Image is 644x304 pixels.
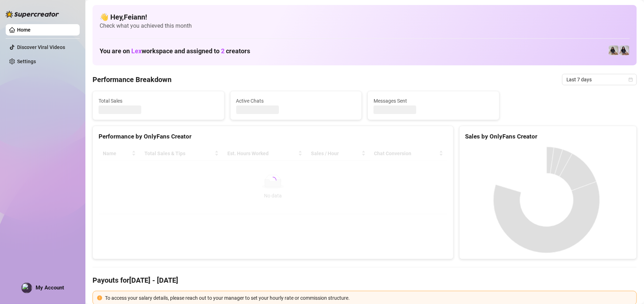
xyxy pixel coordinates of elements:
a: Home [17,27,31,33]
img: Francesca [619,45,629,55]
span: loading [269,177,277,184]
span: calendar [629,77,633,82]
a: Discover Viral Videos [17,44,65,50]
span: Last 7 days [566,74,633,85]
span: 2 [221,47,225,55]
span: exclamation-circle [97,295,102,300]
h4: Performance Breakdown [93,75,171,85]
span: Active Chats [236,97,356,105]
div: Performance by OnlyFans Creator [99,132,448,141]
a: Settings [17,59,36,64]
img: logo-BBDzfeDw.svg [6,11,59,18]
div: To access your salary details, please reach out to your manager to set your hourly rate or commis... [105,294,632,302]
span: Messages Sent [374,97,493,105]
h1: You are on workspace and assigned to creators [100,47,250,55]
h4: 👋 Hey, Feiann ! [100,12,630,22]
span: Total Sales [99,97,218,105]
div: Sales by OnlyFans Creator [465,132,631,141]
span: Check what you achieved this month [100,22,630,30]
img: profilePics%2FMOLWZQSXvfM60zO7sy7eR3cMqNk1.jpeg [22,283,32,293]
h4: Payouts for [DATE] - [DATE] [93,275,637,285]
img: Francesca [609,45,619,55]
span: My Account [36,284,64,291]
span: Lex [131,47,142,55]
